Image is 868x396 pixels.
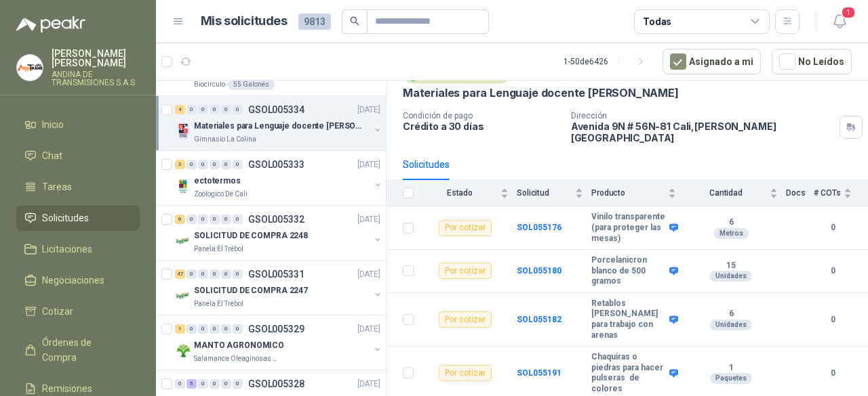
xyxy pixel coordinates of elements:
p: GSOL005328 [248,379,304,389]
div: 0 [221,379,231,389]
a: SOL055182 [517,315,561,324]
div: 1 - 50 de 6426 [564,51,652,72]
div: 0 [221,324,231,334]
div: 6 [175,215,185,224]
div: 0 [221,105,231,114]
div: 0 [198,160,208,169]
div: 0 [186,324,197,334]
span: Producto [591,188,665,198]
div: Todas [643,14,671,29]
p: Dirección [571,111,834,120]
p: [DATE] [357,378,380,391]
div: 0 [198,105,208,114]
span: Inicio [42,117,64,132]
img: Company Logo [175,123,191,139]
div: Unidades [710,320,752,330]
a: Cotizar [16,299,140,324]
span: Cotizar [42,304,73,319]
a: Órdenes de Compra [16,330,140,370]
b: 0 [814,265,852,278]
div: 0 [221,215,231,224]
img: Company Logo [17,55,43,81]
span: search [350,16,359,26]
b: 1 [684,363,778,374]
span: Órdenes de Compra [42,335,127,365]
span: 9813 [298,14,331,30]
b: Porcelanicron blanco de 500 gramos [591,255,666,287]
div: 0 [175,379,185,389]
span: Cantidad [684,188,767,198]
p: Zoologico De Cali [194,189,248,200]
p: Materiales para Lenguaje docente [PERSON_NAME] [403,86,679,100]
p: SOLICITUD DE COMPRA 2247 [194,284,308,297]
p: Avenida 9N # 56N-81 Cali , [PERSON_NAME][GEOGRAPHIC_DATA] [571,120,834,144]
div: Solicitudes [403,157,450,172]
p: GSOL005331 [248,269,304,279]
a: 6 0 0 0 0 0 GSOL005332[DATE] Company LogoSOLICITUD DE COMPRA 2248Panela El Trébol [175,211,383,255]
th: Estado [422,180,517,206]
a: 47 0 0 0 0 0 GSOL005331[DATE] Company LogoSOLICITUD DE COMPRA 2247Panela El Trébol [175,266,383,309]
span: Licitaciones [42,242,92,257]
a: Inicio [16,112,140,137]
b: Chaquiras o piedras para hacer pulseras de colores [591,352,666,394]
b: 6 [684,217,778,228]
a: Chat [16,143,140,169]
b: Vinilo transparente (para proteger las mesas) [591,212,666,244]
b: Retablos [PERSON_NAME] para trabajo con arenas [591,299,666,340]
div: 0 [210,215,220,224]
div: 0 [210,269,220,279]
a: 3 0 0 0 0 0 GSOL005333[DATE] Company LogoectotermosZoologico De Cali [175,156,383,200]
div: 0 [198,269,208,279]
img: Company Logo [175,288,191,304]
b: 0 [814,367,852,380]
div: 0 [186,215,197,224]
th: # COTs [814,180,868,206]
th: Solicitud [517,180,591,206]
b: 0 [814,221,852,234]
b: 15 [684,261,778,271]
div: 0 [186,105,197,114]
div: Por cotizar [439,263,492,279]
p: SOLICITUD DE COMPRA 2248 [194,229,308,242]
span: Solicitud [517,188,572,198]
th: Docs [786,180,814,206]
p: ANDINA DE TRANSMISIONES S.A.S [52,70,140,87]
b: SOL055176 [517,223,561,232]
img: Company Logo [175,343,191,359]
p: GSOL005334 [248,105,304,114]
a: 1 0 0 0 0 0 GSOL005329[DATE] Company LogoMANTO AGRONOMICOSalamanca Oleaginosas SAS [175,321,383,364]
div: 0 [186,160,197,169]
div: 0 [233,269,243,279]
p: Materiales para Lenguaje docente [PERSON_NAME] [194,120,363,133]
div: 0 [198,215,208,224]
div: Por cotizar [439,311,492,328]
div: 55 Galones [228,79,275,90]
div: 0 [198,379,208,389]
p: GSOL005329 [248,324,304,334]
p: [DATE] [357,323,380,336]
th: Cantidad [684,180,786,206]
span: Negociaciones [42,273,104,288]
span: Remisiones [42,381,92,396]
button: Asignado a mi [663,49,761,74]
p: Salamanca Oleaginosas SAS [194,353,279,364]
div: 0 [233,215,243,224]
div: 3 [175,160,185,169]
div: 0 [210,379,220,389]
a: SOL055191 [517,368,561,378]
p: Biocirculo [194,79,225,90]
div: 0 [210,160,220,169]
span: Solicitudes [42,211,89,225]
a: SOL055180 [517,266,561,276]
div: Paquetes [710,373,752,384]
p: Condición de pago [403,111,560,120]
div: 0 [198,324,208,334]
div: Por cotizar [439,220,492,236]
div: 0 [186,269,197,279]
button: 1 [827,9,852,34]
p: [DATE] [357,158,380,171]
div: 0 [233,105,243,114]
a: Licitaciones [16,236,140,262]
